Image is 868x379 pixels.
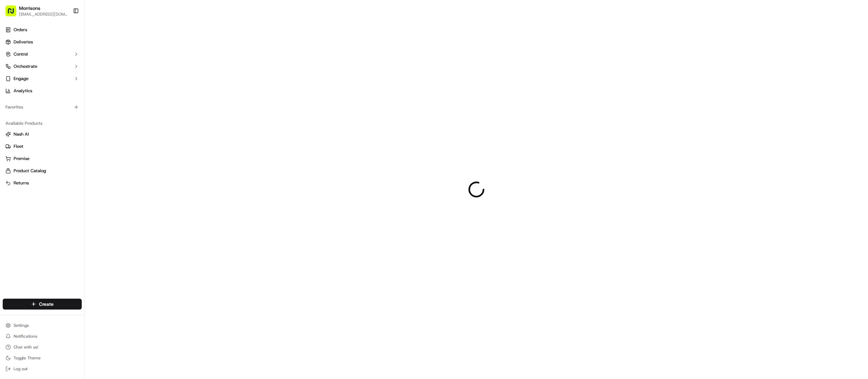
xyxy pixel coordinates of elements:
button: Control [3,49,82,60]
a: Fleet [5,143,79,149]
span: Returns [14,180,29,186]
button: Fleet [3,141,82,152]
div: Available Products [3,118,82,129]
button: Promise [3,153,82,164]
button: Returns [3,178,82,188]
button: Morrisons[EMAIL_ADDRESS][DOMAIN_NAME] [3,3,70,19]
div: Favorites [3,102,82,113]
span: Create [39,301,54,307]
button: Nash AI [3,129,82,140]
a: Nash AI [5,131,79,137]
button: Toggle Theme [3,353,82,363]
span: Log out [14,366,27,372]
span: Nash AI [14,131,29,137]
a: Orders [3,24,82,35]
a: Deliveries [3,37,82,47]
span: Toggle Theme [14,355,41,361]
span: Fleet [14,143,23,149]
button: Log out [3,364,82,374]
span: Product Catalog [14,168,46,174]
span: Promise [14,156,29,162]
span: Deliveries [14,39,33,45]
button: Settings [3,321,82,330]
span: Analytics [14,88,32,94]
button: Engage [3,73,82,84]
span: Control [14,51,28,57]
button: Notifications [3,332,82,341]
span: Orchestrate [14,63,37,69]
a: Promise [5,156,79,162]
button: Morrisons [19,5,40,12]
span: Notifications [14,334,37,339]
a: Returns [5,180,79,186]
button: Orchestrate [3,61,82,72]
button: Chat with us! [3,342,82,352]
span: Orders [14,27,27,33]
button: [EMAIL_ADDRESS][DOMAIN_NAME] [19,12,67,17]
span: Chat with us! [14,344,38,350]
button: Create [3,299,82,310]
button: Product Catalog [3,165,82,176]
span: Settings [14,323,29,328]
span: Engage [14,76,28,82]
a: Analytics [3,85,82,96]
a: Product Catalog [5,168,79,174]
